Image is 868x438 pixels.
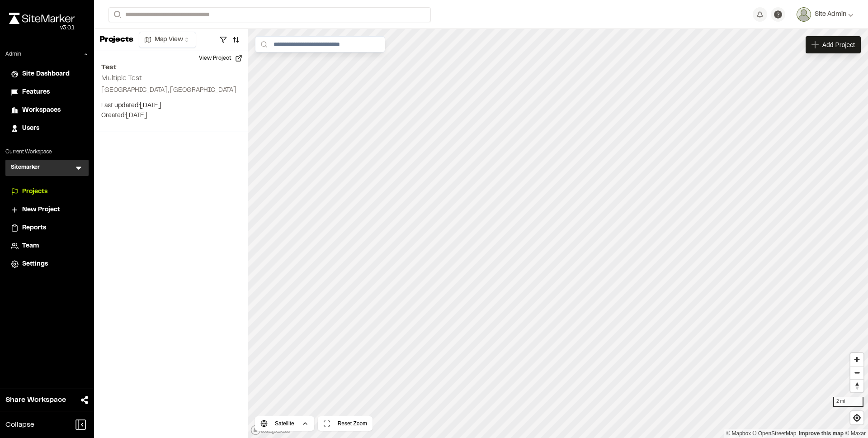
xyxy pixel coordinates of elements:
span: Site Admin [815,10,846,19]
span: Site Dashboard [22,69,70,79]
span: Collapse [5,419,34,430]
button: Find my location [850,411,863,424]
h2: Multiple Test [101,75,142,81]
a: Users [11,124,83,133]
a: OpenStreetMap [753,430,797,437]
span: Workspaces [22,105,61,115]
a: Mapbox [726,430,751,437]
h3: Sitemarker [11,163,40,172]
p: Last updated: [DATE] [101,101,241,111]
a: Features [11,87,83,97]
a: Projects [11,187,83,197]
a: New Project [11,205,83,215]
canvas: Map [248,29,868,438]
a: Mapbox logo [250,425,290,435]
a: Settings [11,259,83,269]
button: Satellite [255,416,314,431]
a: Maxar [845,430,866,437]
a: Site Dashboard [11,69,83,79]
span: New Project [22,205,60,215]
a: Map feedback [799,430,844,437]
span: Team [22,241,39,251]
button: Zoom out [850,366,863,379]
p: Created: [DATE] [101,111,241,121]
button: Site Admin [797,7,854,22]
div: 2 mi [833,397,863,407]
p: Admin [5,50,21,58]
p: Current Workspace [5,148,89,156]
a: Workspaces [11,105,83,115]
span: Reset bearing to north [850,380,863,392]
button: Reset Zoom [318,416,373,431]
span: Features [22,87,50,97]
span: Projects [22,187,47,197]
span: Share Workspace [5,395,66,405]
div: Oh geez...please don't... [9,24,75,32]
button: Zoom in [850,353,863,366]
h2: Test [101,62,241,73]
p: [GEOGRAPHIC_DATA], [GEOGRAPHIC_DATA] [101,86,241,95]
span: Reports [22,223,46,233]
img: User [797,7,811,22]
span: Settings [22,259,48,269]
a: Reports [11,223,83,233]
p: Projects [99,34,133,46]
button: Search [108,7,125,22]
span: Users [22,124,39,133]
img: rebrand.png [9,13,75,24]
button: View Project [193,51,248,66]
a: Team [11,241,83,251]
button: Reset bearing to north [850,379,863,392]
span: Add Project [822,40,855,49]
